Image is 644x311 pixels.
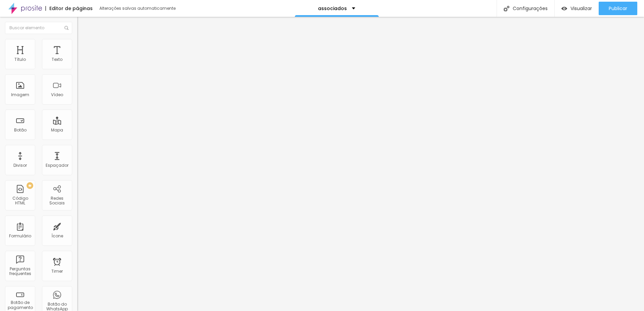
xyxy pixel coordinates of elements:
[64,26,68,30] img: Icone
[51,128,63,132] div: Mapa
[599,2,637,15] button: Publicar
[77,17,644,311] iframe: Editor
[318,6,347,11] p: associados
[99,6,177,10] div: Alterações salvas automaticamente
[14,128,27,132] div: Botão
[51,234,63,238] div: Ícone
[9,234,31,238] div: Formulário
[51,269,63,274] div: Timer
[7,196,33,206] div: Código HTML
[7,267,33,276] div: Perguntas frequentes
[44,196,70,206] div: Redes Sociais
[561,6,567,11] img: view-1.svg
[11,92,29,97] div: Imagem
[7,300,33,310] div: Botão de pagamento
[45,6,93,11] div: Editor de páginas
[14,57,26,62] div: Título
[555,2,599,15] button: Visualizar
[5,22,72,34] input: Buscar elemento
[13,163,27,168] div: Divisor
[46,163,68,168] div: Espaçador
[52,57,62,62] div: Texto
[504,6,509,11] img: Icone
[609,6,627,11] span: Publicar
[51,92,63,97] div: Vídeo
[570,6,592,11] span: Visualizar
